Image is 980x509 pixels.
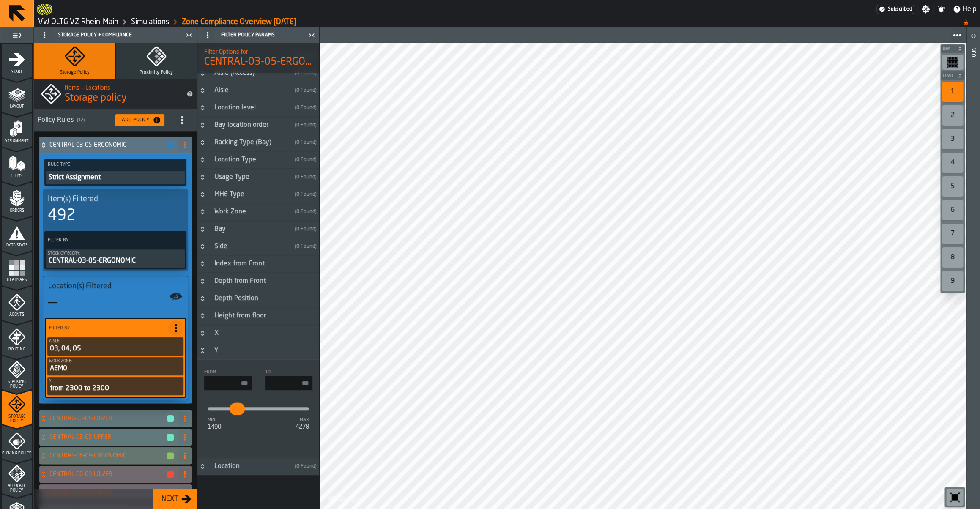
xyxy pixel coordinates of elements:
[209,207,291,217] div: Work Zone
[949,4,980,14] label: button-toggle-Help
[197,151,319,169] h3: title-section-Location Type
[48,194,183,204] div: Title
[65,83,180,91] h2: Sub Title
[295,209,296,214] span: (
[933,5,949,14] label: button-toggle-Notifications
[2,347,32,352] span: Routing
[197,226,208,233] button: Button-Bay-closed
[265,369,312,375] label: To
[209,276,271,286] div: Depth from Front
[209,155,291,165] div: Location Type
[940,104,965,127] div: button-toolbar-undefined
[197,186,319,203] h3: title-section-MHE Type
[197,169,319,186] h3: title-section-Usage Type
[44,193,186,226] div: stat-Item(s) Filtered
[940,198,965,222] div: button-toolbar-undefined
[197,458,319,475] h3: title-section-Location
[208,417,221,423] div: min
[940,53,965,71] div: button-toolbar-undefined
[49,383,182,394] div: from 2300 to 2300
[118,117,153,123] div: Add Policy
[197,221,319,238] h3: title-section-Bay
[2,414,32,424] span: Storage Policy
[295,105,296,110] span: (
[918,5,933,14] label: button-toggle-Settings
[197,117,319,134] h3: title-section-Bay location order
[197,273,319,290] h3: title-section-Depth from Front
[315,244,317,249] span: )
[315,192,317,197] span: )
[2,182,32,216] li: menu Orders
[46,249,185,268] div: PolicyFilterItem-Stock Category
[47,377,183,395] button: Y:from 2300 to 2300
[2,139,32,144] span: Assignment
[197,139,208,146] button: Button-Racking Type (Bay)-closed
[2,70,32,74] span: Start
[315,227,317,232] span: )
[77,118,85,123] span: ( 12 )
[197,191,208,198] button: Button-MHE Type-closed
[209,120,291,130] div: Bay location order
[209,293,263,304] div: Depth Position
[209,241,291,252] div: Side
[2,252,32,285] li: menu Heatmaps
[197,203,319,221] h3: title-section-Work Zone
[2,451,32,456] span: Picking Policy
[963,4,977,14] span: Help
[296,464,315,469] span: 0 Found
[940,80,965,104] div: button-toolbar-undefined
[209,259,270,269] div: Index from Front
[48,282,183,291] div: Title
[48,294,57,311] div: —
[197,295,208,302] button: Button-Depth Position-closed
[115,114,164,126] button: button-Add Policy
[2,286,32,320] li: menu Agents
[34,109,197,131] h3: title-section-[object Object]
[942,271,963,291] div: 9
[265,376,312,390] input: input-value- input-value-
[948,490,961,504] svg: Reset zoom and position
[296,209,315,214] span: 0 Found
[2,278,32,282] span: Heatmaps
[296,123,315,128] span: 0 Found
[46,160,185,169] label: Rule Type
[197,156,208,163] button: Button-Location Type-closed
[940,175,965,198] div: button-toolbar-undefined
[942,224,963,244] div: 7
[967,29,979,44] label: button-toggle-Open
[197,99,319,117] h3: title-section-Location level
[197,87,208,94] button: Button-Aisle-closed
[230,403,239,415] input: react-aria5613912213-:rao: react-aria5613912213-:rao:
[296,244,315,249] span: 0 Found
[2,380,32,389] span: Stacking Policy
[296,88,315,93] span: 0 Found
[941,47,955,51] span: Bay
[39,410,175,427] div: CENTRAL-03-05-LOWER
[209,461,291,471] div: Location
[197,260,208,267] button: Button-Index from Front-closed
[2,217,32,251] li: menu Data Stats
[37,2,52,17] a: logo-header
[209,103,291,113] div: Location level
[197,347,208,354] button: Button-Y-open
[204,376,252,390] input: input-value- input-value-
[49,339,182,344] div: Aisle:
[48,194,98,204] span: Item(s) Filtered
[197,208,208,215] button: Button-Work Zone-closed
[942,176,963,197] div: 5
[197,278,208,285] button: Button-Depth from Front-closed
[49,344,182,354] div: 03, 04, 05
[131,17,169,27] a: link-to-/wh/i/44979e6c-6f66-405e-9874-c1e29f02a54a
[2,425,32,459] li: menu Picking Policy
[39,137,175,153] div: CENTRAL-03-05-ERGONOMIC
[315,123,317,128] span: )
[208,424,221,430] div: 1490
[47,324,168,333] label: Filter By
[940,246,965,269] div: button-toolbar-undefined
[940,269,965,293] div: button-toolbar-undefined
[34,79,197,109] div: title-Storage policy
[48,172,183,183] div: Strict Assignment
[295,244,296,249] span: (
[197,243,208,250] button: Button-Side-closed
[295,175,296,180] span: (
